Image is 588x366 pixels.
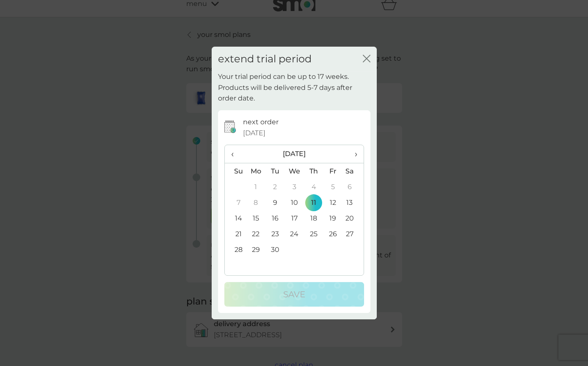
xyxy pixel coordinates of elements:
[284,179,304,195] td: 3
[363,55,370,64] button: close
[225,242,246,257] td: 28
[284,210,304,226] td: 17
[342,210,363,226] td: 20
[304,210,323,226] td: 18
[342,195,363,210] td: 13
[284,226,304,242] td: 24
[265,179,284,195] td: 2
[218,71,370,104] p: Your trial period can be up to 17 weeks. Products will be delivered 5-7 days after order date.
[284,163,304,179] th: We
[246,242,266,257] td: 29
[246,210,266,226] td: 15
[323,163,342,179] th: Fr
[224,282,364,307] button: Save
[225,163,246,179] th: Su
[342,163,363,179] th: Sa
[246,226,266,242] td: 22
[246,145,342,163] th: [DATE]
[342,179,363,195] td: 6
[246,195,266,210] td: 8
[323,179,342,195] td: 5
[283,288,305,301] p: Save
[323,195,342,210] td: 12
[265,210,284,226] td: 16
[304,195,323,210] td: 11
[246,163,266,179] th: Mo
[265,163,284,179] th: Tu
[243,117,279,128] p: next order
[304,226,323,242] td: 25
[304,179,323,195] td: 4
[284,195,304,210] td: 10
[342,226,363,242] td: 27
[225,226,246,242] td: 21
[348,145,357,163] span: ›
[323,210,342,226] td: 19
[243,128,265,139] span: [DATE]
[231,145,240,163] span: ‹
[225,210,246,226] td: 14
[265,226,284,242] td: 23
[323,226,342,242] td: 26
[265,195,284,210] td: 9
[304,163,323,179] th: Th
[265,242,284,257] td: 30
[218,53,312,65] h2: extend trial period
[225,195,246,210] td: 7
[246,179,266,195] td: 1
